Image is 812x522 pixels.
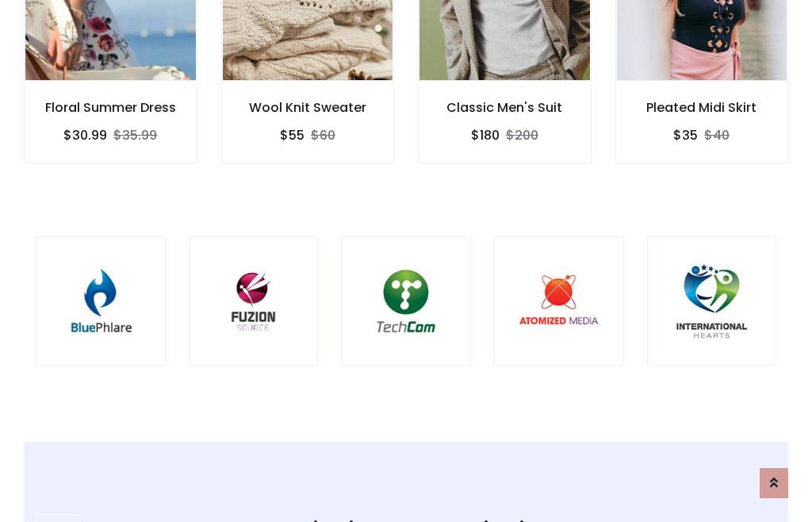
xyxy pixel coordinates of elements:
[471,128,500,143] h6: $180
[704,126,730,144] del: $40
[25,100,197,115] h6: Floral Summer Dress
[506,126,538,144] del: $200
[616,100,788,115] h6: Pleated Midi Skirt
[419,100,591,115] h6: Classic Men's Suit
[311,126,335,144] del: $60
[113,126,157,144] del: $35.99
[63,128,107,143] h6: $30.99
[222,100,394,115] h6: Wool Knit Sweater
[280,128,304,143] h6: $55
[673,128,698,143] h6: $35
